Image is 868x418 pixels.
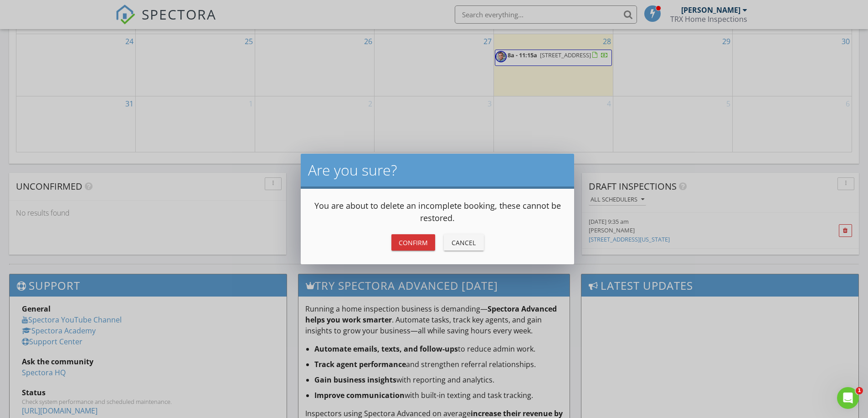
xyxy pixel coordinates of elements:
h2: Are you sure? [308,161,567,179]
iframe: Intercom live chat [837,387,859,409]
button: Cancel [444,234,484,251]
button: Confirm [391,234,435,251]
span: 1 [856,387,863,394]
p: You are about to delete an incomplete booking, these cannot be restored. [312,200,563,224]
div: Confirm [399,238,428,247]
div: Cancel [451,238,477,247]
